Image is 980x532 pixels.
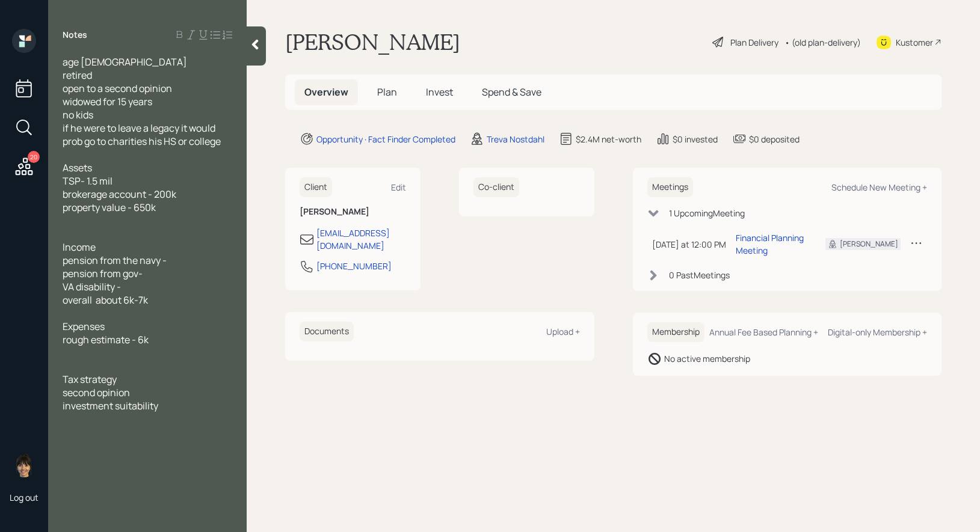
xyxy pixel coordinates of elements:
[896,36,933,49] div: Kustomer
[669,269,730,281] div: 0 Past Meeting s
[63,29,87,41] label: Notes
[473,177,519,197] h6: Co-client
[664,352,750,365] div: No active membership
[784,36,861,49] div: • (old plan-delivery)
[840,239,898,249] div: [PERSON_NAME]
[63,240,167,307] span: Income pension from the navy - pension from gov- VA disability - overall about 6k-7k
[391,182,406,193] div: Edit
[63,373,158,412] span: Tax strategy second opinion investment suitability
[63,55,221,148] span: age [DEMOGRAPHIC_DATA] retired open to a second opinion widowed for 15 years no kids if he were t...
[652,238,726,251] div: [DATE] at 12:00 PM
[377,85,397,99] span: Plan
[316,260,392,272] div: [PHONE_NUMBER]
[828,326,927,338] div: Digital-only Membership +
[647,322,704,342] h6: Membership
[304,85,348,99] span: Overview
[647,177,693,197] h6: Meetings
[482,85,541,99] span: Spend & Save
[749,133,800,145] div: $0 deposited
[831,182,927,193] div: Schedule New Meeting +
[673,133,718,145] div: $0 invested
[487,133,544,145] div: Treva Nostdahl
[576,133,641,145] div: $2.4M net-worth
[316,133,455,145] div: Opportunity · Fact Finder Completed
[730,36,778,49] div: Plan Delivery
[736,231,807,257] div: Financial Planning Meeting
[300,177,332,197] h6: Client
[546,326,580,337] div: Upload +
[12,453,36,477] img: treva-nostdahl-headshot.png
[63,320,149,346] span: Expenses rough estimate - 6k
[709,326,818,338] div: Annual Fee Based Planning +
[300,322,354,341] h6: Documents
[10,492,39,503] div: Log out
[28,151,40,163] div: 20
[426,85,453,99] span: Invest
[285,29,460,55] h1: [PERSON_NAME]
[669,207,745,219] div: 1 Upcoming Meeting
[300,207,406,217] h6: [PERSON_NAME]
[63,161,176,214] span: Assets TSP- 1.5 mil brokerage account - 200k property value - 650k
[316,227,406,252] div: [EMAIL_ADDRESS][DOMAIN_NAME]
